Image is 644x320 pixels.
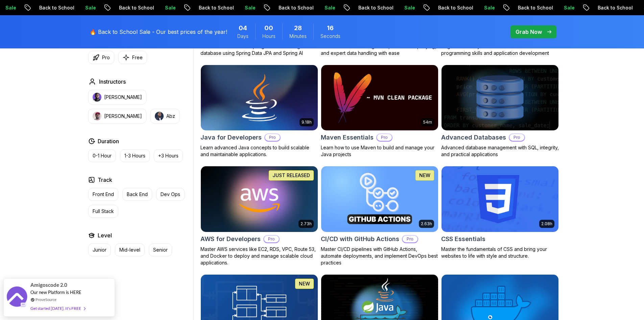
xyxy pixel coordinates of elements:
[88,188,118,201] button: Front End
[321,166,438,232] img: CI/CD with GitHub Actions card
[88,149,116,162] button: 0-1 Hour
[93,191,114,198] p: Front End
[238,4,259,11] p: Sale
[88,90,146,105] button: instructor img[PERSON_NAME]
[431,4,477,11] p: Back to School
[239,23,247,33] span: 4 Days
[441,43,559,57] p: Beginner-friendly Java course for essential programming skills and application development
[557,4,578,11] p: Sale
[299,280,310,287] p: NEW
[118,51,147,64] button: Free
[397,4,419,11] p: Sale
[421,221,432,227] p: 2.63h
[301,221,312,227] p: 2.73h
[88,205,118,218] button: Full Stack
[321,133,374,142] h2: Maven Essentials
[200,234,261,244] h2: AWS for Developers
[99,78,126,86] h2: Instructors
[321,65,438,158] a: Maven Essentials card54mMaven EssentialsProLearn how to use Maven to build and manage your Java p...
[200,65,318,158] a: Java for Developers card9.18hJava for DevelopersProLearn advanced Java concepts to build scalable...
[30,290,81,295] span: Our new Platform is HERE
[511,4,557,11] p: Back to School
[122,188,152,201] button: Back End
[149,243,172,256] button: Senior
[88,51,114,64] button: Pro
[419,172,430,179] p: NEW
[264,236,279,242] p: Pro
[321,144,438,158] p: Learn how to use Maven to build and manage your Java projects
[237,33,248,40] span: Days
[200,246,318,266] p: Master AWS services like EC2, RDS, VPC, Route 53, and Docker to deploy and manage scalable cloud ...
[294,23,302,33] span: 28 Minutes
[93,152,112,159] p: 0-1 Hour
[509,134,524,141] p: Pro
[317,4,339,11] p: Sale
[441,166,559,259] a: CSS Essentials card2.08hCSS EssentialsMaster the fundamentals of CSS and bring your websites to l...
[112,4,158,11] p: Back to School
[591,4,637,11] p: Back to School
[32,4,78,11] p: Back to School
[272,172,310,179] p: JUST RELEASED
[102,54,110,61] p: Pro
[516,28,542,36] p: Grab Now
[201,166,318,232] img: AWS for Developers card
[132,54,143,61] p: Free
[200,133,262,142] h2: Java for Developers
[441,144,559,158] p: Advanced database management with SQL, integrity, and practical applications
[271,4,317,11] p: Back to School
[321,234,399,244] h2: CI/CD with GitHub Actions
[155,112,164,121] img: instructor img
[119,247,140,253] p: Mid-level
[120,149,150,162] button: 1-3 Hours
[377,134,392,141] p: Pro
[88,109,146,124] button: instructor img[PERSON_NAME]
[265,134,280,141] p: Pro
[104,94,142,101] p: [PERSON_NAME]
[154,149,183,162] button: +3 Hours
[156,188,185,201] button: Dev Ops
[321,246,438,266] p: Master CI/CD pipelines with GitHub Actions, automate deployments, and implement DevOps best pract...
[124,152,145,159] p: 1-3 Hours
[441,246,559,259] p: Master the fundamentals of CSS and bring your websites to life with style and structure.
[441,234,485,244] h2: CSS Essentials
[403,236,418,242] p: Pro
[302,120,312,125] p: 9.18h
[477,4,499,11] p: Sale
[30,281,67,289] span: Amigoscode 2.0
[98,137,119,145] h2: Duration
[98,231,112,239] h2: Level
[127,191,148,198] p: Back End
[115,243,145,256] button: Mid-level
[264,23,273,33] span: 0 Hours
[93,208,114,215] p: Full Stack
[93,93,101,102] img: instructor img
[153,247,168,253] p: Senior
[262,33,276,40] span: Hours
[90,28,227,36] p: 🔥 Back to School Sale - Our best prices of the year!
[158,152,178,159] p: +3 Hours
[200,43,318,57] p: Build a CRUD API with Spring Boot and PostgreSQL database using Spring Data JPA and Spring AI
[200,166,318,266] a: AWS for Developers card2.73hJUST RELEASEDAWS for DevelopersProMaster AWS services like EC2, RDS, ...
[289,33,307,40] span: Minutes
[161,191,180,198] p: Dev Ops
[93,247,106,253] p: Junior
[104,113,142,120] p: [PERSON_NAME]
[320,33,340,40] span: Seconds
[7,286,27,308] img: provesource social proof notification image
[327,23,334,33] span: 16 Seconds
[441,133,506,142] h2: Advanced Databases
[88,243,111,256] button: Junior
[166,113,175,120] p: Abz
[441,65,559,158] a: Advanced Databases cardAdvanced DatabasesProAdvanced database management with SQL, integrity, and...
[78,4,100,11] p: Sale
[442,65,558,131] img: Advanced Databases card
[201,65,318,131] img: Java for Developers card
[158,4,180,11] p: Sale
[321,65,438,131] img: Maven Essentials card
[98,176,112,184] h2: Track
[321,43,438,57] p: Master database management, advanced querying, and expert data handling with ease
[35,297,56,302] a: ProveSource
[93,112,101,121] img: instructor img
[541,221,552,227] p: 2.08h
[192,4,238,11] p: Back to School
